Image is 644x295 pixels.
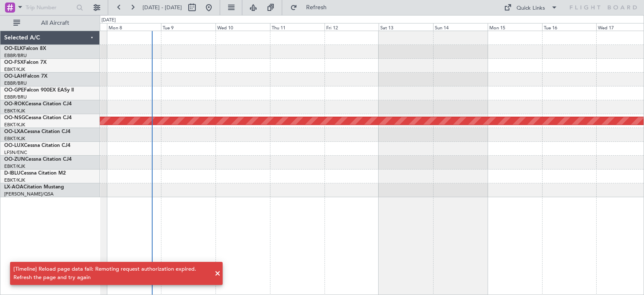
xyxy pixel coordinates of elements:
span: OO-ELK [4,46,23,51]
span: [DATE] - [DATE] [143,4,182,11]
a: EBBR/BRU [4,94,27,100]
a: OO-LXACessna Citation CJ4 [4,129,70,134]
a: EBKT/KJK [4,136,25,142]
span: OO-LAH [4,74,24,79]
button: All Aircraft [9,16,91,30]
a: OO-ELKFalcon 8X [4,46,46,51]
a: OO-NSGCessna Citation CJ4 [4,115,72,120]
button: Refresh [286,1,337,14]
span: OO-GPE [4,88,24,93]
a: OO-FSXFalcon 7X [4,60,47,65]
div: Sat 13 [379,23,433,31]
a: [PERSON_NAME]/QSA [4,191,54,197]
span: OO-FSX [4,60,23,65]
div: Sun 14 [433,23,488,31]
a: EBBR/BRU [4,80,27,86]
div: Mon 8 [107,23,161,31]
span: OO-LUX [4,143,24,148]
a: OO-LAHFalcon 7X [4,74,47,79]
a: OO-ZUNCessna Citation CJ4 [4,157,72,162]
a: EBKT/KJK [4,122,25,128]
div: Mon 15 [488,23,542,31]
a: EBBR/BRU [4,52,27,59]
a: OO-LUXCessna Citation CJ4 [4,143,70,148]
a: OO-ROKCessna Citation CJ4 [4,102,72,107]
div: Thu 11 [270,23,325,31]
button: Quick Links [500,1,562,14]
a: LFSN/ENC [4,149,27,156]
span: D-IBLU [4,171,21,176]
a: OO-GPEFalcon 900EX EASy II [4,88,74,93]
div: [Timeline] Reload page data fail: Remoting request authorization expired. Refresh the page and tr... [13,265,210,282]
span: All Aircraft [22,20,88,26]
a: EBKT/KJK [4,108,25,114]
div: [DATE] [101,17,116,24]
div: Tue 16 [542,23,597,31]
a: EBKT/KJK [4,66,25,73]
span: Refresh [299,5,334,10]
span: LX-AOA [4,185,23,190]
span: OO-LXA [4,129,24,134]
span: OO-NSG [4,115,25,120]
input: Trip Number [26,1,74,14]
a: LX-AOACitation Mustang [4,185,64,190]
span: OO-ZUN [4,157,25,162]
a: D-IBLUCessna Citation M2 [4,171,66,176]
div: Tue 9 [161,23,216,31]
div: Quick Links [517,4,545,13]
a: EBKT/KJK [4,177,25,183]
span: OO-ROK [4,102,25,107]
div: Wed 10 [216,23,270,31]
a: EBKT/KJK [4,163,25,170]
div: Fri 12 [325,23,379,31]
